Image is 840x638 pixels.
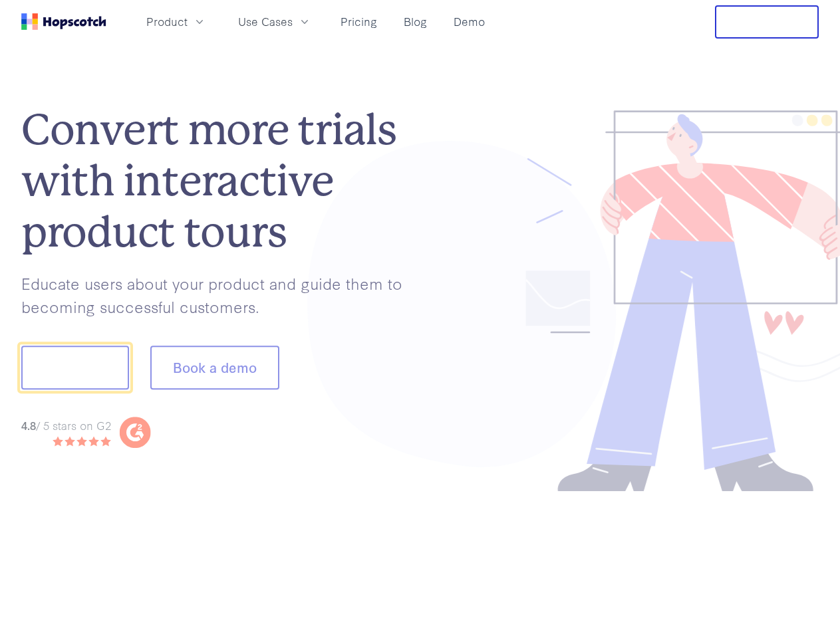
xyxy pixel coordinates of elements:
[715,5,819,39] button: Free Trial
[230,11,319,33] button: Use Cases
[150,346,279,390] button: Book a demo
[146,13,188,30] span: Product
[21,13,106,30] a: Home
[238,13,293,30] span: Use Cases
[21,104,420,257] h1: Convert more trials with interactive product tours
[21,417,36,433] strong: 4.8
[335,11,382,33] a: Pricing
[448,11,490,33] a: Demo
[138,11,214,33] button: Product
[21,417,111,434] div: / 5 stars on G2
[398,11,432,33] a: Blog
[21,346,129,390] button: Show me!
[21,272,420,318] p: Educate users about your product and guide them to becoming successful customers.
